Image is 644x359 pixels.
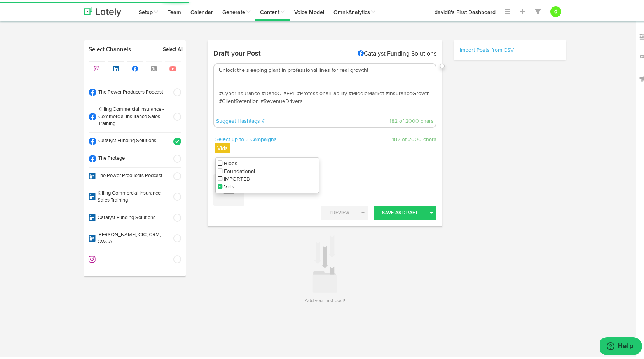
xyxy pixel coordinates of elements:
a: Select up to 3 Campaigns [215,134,277,142]
span: IMPORTED [224,175,250,180]
a: Select Channels [84,44,159,52]
a: Select All [163,44,183,52]
span: The Protege [96,153,168,161]
span: The Power Producers Podcast [96,87,168,95]
label: Vids [215,142,230,152]
iframe: Opens a widget where you can find more information [600,336,642,355]
button: Save As Draft [374,204,426,219]
button: d [550,5,561,16]
span: 182 of 2000 chars [392,134,436,142]
button: Preview [321,204,358,219]
a: Import Posts from CSV [460,46,514,51]
span: 182 of 2000 chars [389,117,434,122]
h4: Draft your Post [213,49,261,56]
span: Vids [224,183,234,188]
img: icon_add_something.svg [312,233,338,291]
span: Foundational [224,167,255,173]
span: Catalyst Funding Solutions [96,213,168,220]
span: Catalyst Funding Solutions [96,136,168,143]
a: Suggest Hashtags # [216,117,265,122]
span: The Power Producers Podcast [96,171,168,178]
di-null: Catalyst Funding Solutions [358,49,436,56]
span: Blogs [224,159,237,165]
span: Killing Commercial Insurance - Commercial Insurance Sales Training [96,105,168,126]
span: [PERSON_NAME], CIC, CRM, CWCA [96,230,168,244]
img: logo_lately_bg_light.svg [84,5,121,15]
h3: Add your first post! [202,291,449,306]
span: Killing Commercial Insurance Sales Training [96,188,168,203]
